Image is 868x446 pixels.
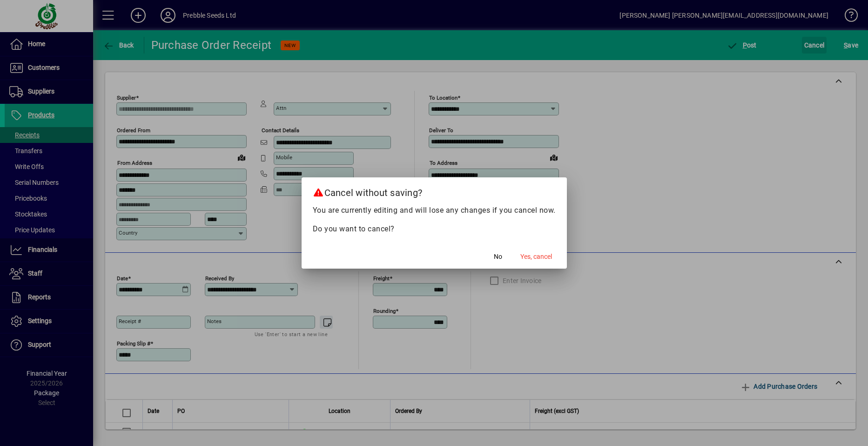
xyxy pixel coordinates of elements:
h2: Cancel without saving? [302,177,567,204]
button: No [483,248,513,265]
p: Do you want to cancel? [313,223,556,235]
p: You are currently editing and will lose any changes if you cancel now. [313,205,556,216]
span: No [494,252,502,262]
button: Yes, cancel [517,248,556,265]
span: Yes, cancel [520,252,552,262]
